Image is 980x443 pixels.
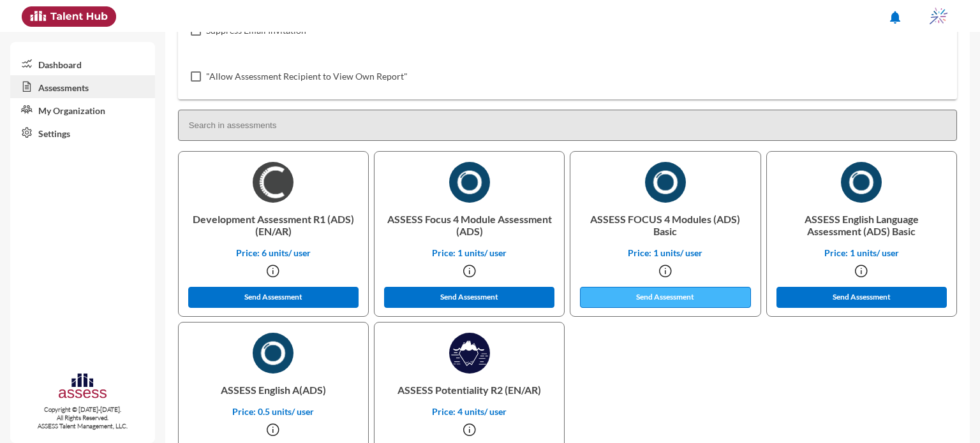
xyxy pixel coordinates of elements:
a: Settings [10,121,155,144]
p: ASSESS Potentiality R2 (EN/AR) [385,374,554,406]
input: Search in assessments [178,110,957,141]
p: Price: 1 units/ user [385,247,554,258]
mat-icon: notifications [887,10,903,25]
p: Price: 6 units/ user [189,247,358,258]
button: Send Assessment [580,287,751,308]
a: Dashboard [10,52,155,75]
button: Send Assessment [776,287,947,308]
button: Send Assessment [384,287,555,308]
span: "Allow Assessment Recipient to View Own Report" [206,69,408,84]
p: Price: 1 units/ user [777,247,946,258]
p: ASSESS English A(ADS) [189,374,358,406]
p: ASSESS FOCUS 4 Modules (ADS) Basic [581,203,750,247]
button: Send Assessment [188,287,359,308]
p: Copyright © [DATE]-[DATE]. All Rights Reserved. ASSESS Talent Management, LLC. [10,405,155,430]
a: Assessments [10,75,155,98]
p: Price: 1 units/ user [581,247,750,258]
p: Price: 4 units/ user [385,406,554,417]
p: Price: 0.5 units/ user [189,406,358,417]
img: assesscompany-logo.png [57,372,108,403]
p: ASSESS English Language Assessment (ADS) Basic [777,203,946,247]
p: Development Assessment R1 (ADS) (EN/AR) [189,203,358,247]
a: My Organization [10,98,155,121]
p: ASSESS Focus 4 Module Assessment (ADS) [385,203,554,247]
